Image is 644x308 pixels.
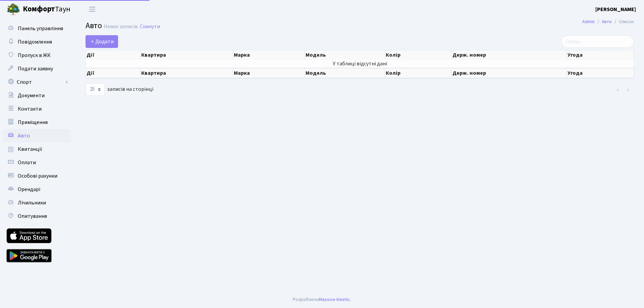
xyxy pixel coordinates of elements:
[612,18,634,25] li: Список
[86,50,141,60] th: Дії
[86,20,102,32] span: Авто
[319,296,350,303] a: Massive Kinetic
[18,52,51,59] span: Пропуск в ЖК
[452,50,567,60] th: Держ. номер
[385,50,452,60] th: Колір
[3,75,70,89] a: Спорт
[18,132,30,139] span: Авто
[84,4,101,15] button: Переключити навігацію
[18,25,63,32] span: Панель управління
[305,50,385,60] th: Модель
[3,156,70,169] a: Оплати
[86,83,153,96] label: записів на сторінці
[86,68,141,78] th: Дії
[86,60,634,68] td: У таблиці відсутні дані
[3,142,70,156] a: Квитанції
[561,35,634,48] input: Пошук...
[602,18,612,25] a: Авто
[385,68,452,78] th: Колір
[3,49,70,62] a: Пропуск в ЖК
[18,145,42,153] span: Квитанції
[595,6,636,13] b: [PERSON_NAME]
[104,23,139,30] div: Немає записів.
[3,129,70,142] a: Авто
[3,89,70,102] a: Документи
[3,35,70,49] a: Повідомлення
[567,68,634,78] th: Угода
[23,4,70,15] span: Таун
[18,186,40,193] span: Орендарі
[18,119,48,126] span: Приміщення
[18,199,46,206] span: Лічильники
[293,296,351,303] div: Розроблено .
[3,183,70,196] a: Орендарі
[23,4,55,14] b: Комфорт
[233,68,305,78] th: Марка
[595,5,636,13] a: [PERSON_NAME]
[18,65,53,72] span: Подати заявку
[18,159,36,166] span: Оплати
[86,83,105,96] select: записів на сторінці
[18,38,52,46] span: Повідомлення
[305,68,385,78] th: Модель
[3,209,70,223] a: Опитування
[233,50,305,60] th: Марка
[18,105,42,113] span: Контакти
[3,116,70,129] a: Приміщення
[18,92,45,99] span: Документи
[567,50,634,60] th: Угода
[3,62,70,75] a: Подати заявку
[141,68,233,78] th: Квартира
[3,196,70,209] a: Лічильники
[86,35,118,48] a: Додати
[582,18,595,25] a: Admin
[18,172,57,180] span: Особові рахунки
[18,212,47,220] span: Опитування
[140,23,160,30] a: Скинути
[7,3,20,16] img: logo.png
[3,169,70,183] a: Особові рахунки
[3,102,70,116] a: Контакти
[3,22,70,35] a: Панель управління
[572,15,644,29] nav: breadcrumb
[90,38,114,45] span: Додати
[452,68,567,78] th: Держ. номер
[141,50,233,60] th: Квартира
